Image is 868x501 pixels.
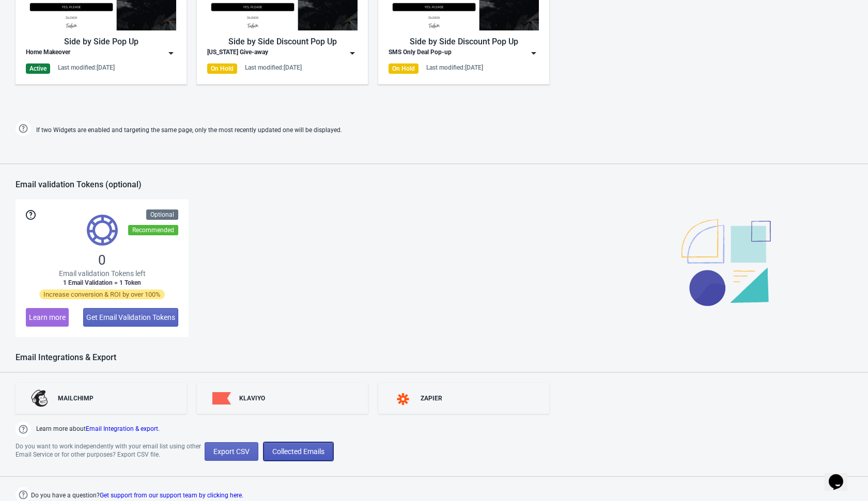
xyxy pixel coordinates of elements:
div: Side by Side Pop Up [26,36,176,48]
img: klaviyo.png [212,392,231,405]
span: 1 Email Validation = 1 Token [63,279,141,287]
div: KLAVIYO [239,394,265,402]
img: dropdown.png [347,48,358,58]
span: If two Widgets are enabled and targeting the same page, only the most recently updated one will b... [36,122,342,139]
div: Last modified: [DATE] [426,63,483,72]
img: zapier.svg [394,393,412,405]
div: Last modified: [DATE] [245,63,302,72]
div: MAILCHIMP [58,394,94,402]
div: Recommended [128,225,178,235]
button: Export CSV [205,442,258,461]
a: Email Integration & export [86,425,158,432]
img: mailchimp.png [31,390,50,407]
span: Increase conversion & ROI by over 100% [39,289,165,299]
span: Export CSV [213,447,250,456]
img: tokens.svg [87,215,118,246]
div: On Hold [207,63,237,74]
a: Get support from our support team by clicking here. [100,492,243,499]
div: Home Makeover [26,48,70,58]
img: dropdown.png [166,48,176,58]
img: illustration.svg [681,219,771,306]
img: help.png [16,121,31,136]
span: Collected Emails [272,447,324,456]
button: Get Email Validation Tokens [83,308,178,327]
img: dropdown.png [529,48,539,58]
img: help.png [16,422,31,437]
span: 0 [98,252,106,268]
span: Learn more about . [36,424,160,437]
div: Active [26,63,50,74]
span: Email validation Tokens left [59,268,146,279]
div: Side by Side Discount Pop Up [389,36,539,48]
div: Do you want to work independently with your email list using other Email Service or for other pur... [16,442,205,461]
div: Side by Side Discount Pop Up [207,36,358,48]
div: Last modified: [DATE] [58,63,115,72]
span: Learn more [29,313,66,321]
span: Get Email Validation Tokens [86,313,175,321]
div: On Hold [389,63,419,74]
div: Optional [146,209,178,220]
button: Collected Emails [263,442,333,461]
iframe: chat widget [825,460,858,491]
div: SMS Only Deal Pop-up [389,48,452,58]
div: [US_STATE] Give-away [207,48,268,58]
button: Learn more [26,308,69,327]
div: ZAPIER [421,394,442,402]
